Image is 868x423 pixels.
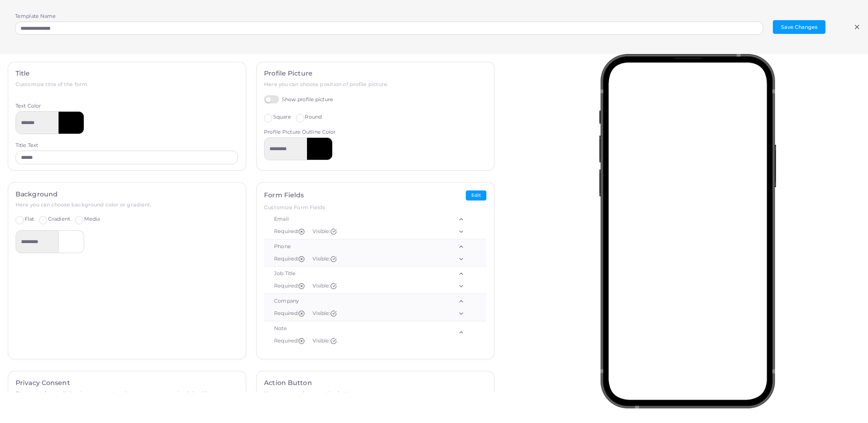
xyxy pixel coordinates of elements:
[16,190,238,198] h4: Background
[16,379,238,387] h4: Privacy Consent
[264,191,304,199] h4: Form Fields
[274,325,426,332] div: Note
[313,255,337,262] span: Visible:
[313,310,337,316] span: Visible:
[48,216,70,222] span: Gradient
[16,70,238,77] h4: Title
[264,390,486,396] h6: Here you can choose action button appearance.
[313,228,337,234] span: Visible:
[264,129,335,136] label: Profile Picture Outline Color
[773,20,825,34] button: Save Changes
[274,270,426,277] div: Job Title
[264,205,486,211] h6: Customize Form Fields
[274,243,426,250] div: Phone
[84,216,100,222] span: Media
[16,103,41,110] label: Text Color
[16,81,238,87] h6: Customize title of the form
[16,142,38,149] label: Title Text
[313,337,337,344] span: Visible:
[274,255,305,262] span: Required:
[466,190,486,201] button: Edit
[313,282,337,289] span: Visible:
[274,298,426,305] div: Company
[264,81,486,87] h6: Here you can choose position of profile picture.
[264,70,486,77] h4: Profile Picture
[274,282,305,289] span: Required:
[274,337,305,344] span: Required:
[15,13,56,20] label: Template Name
[16,202,238,208] h6: Here you can choose background color or gradient.
[273,114,291,120] span: Square
[305,114,322,120] span: Round
[274,310,305,316] span: Required:
[274,228,305,234] span: Required:
[274,216,426,223] div: Email
[25,216,34,222] span: Flat
[264,379,486,387] h4: Action Button
[264,95,333,104] label: Show profile picture
[16,390,238,396] h6: Do you prefer explicit privacy consent so it appears as a required checkbox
